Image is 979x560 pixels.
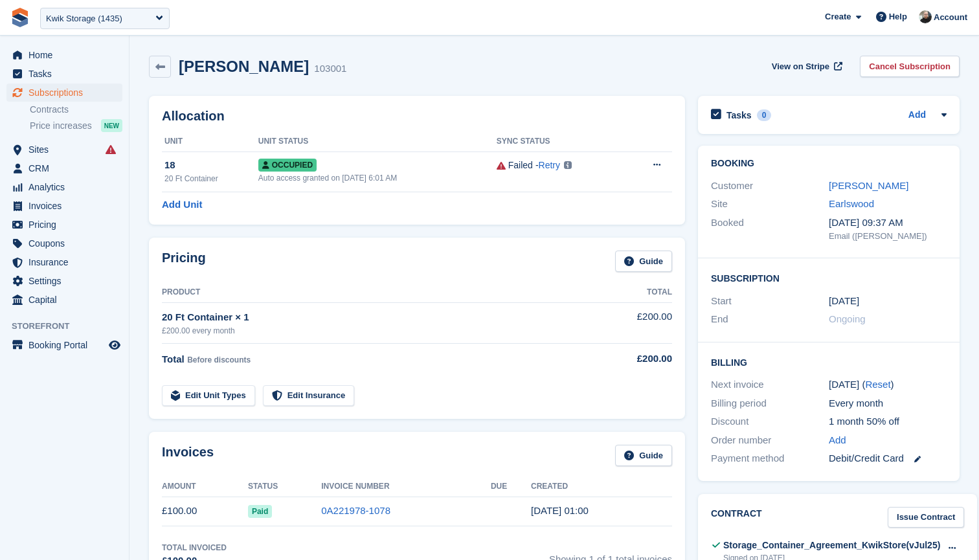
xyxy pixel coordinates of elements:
[829,414,947,429] div: 1 month 50% off
[162,497,248,526] td: £100.00
[28,65,106,83] span: Tasks
[162,197,202,212] a: Add Unit
[28,253,106,271] span: Insurance
[767,56,845,77] a: View on Stripe
[531,505,589,516] time: 2025-08-31 00:00:21 UTC
[6,336,122,354] a: menu
[615,445,672,466] a: Guide
[258,159,317,172] span: Occupied
[711,396,829,411] div: Billing period
[162,445,214,466] h2: Invoices
[539,160,560,170] a: Retry
[162,353,185,364] span: Total
[162,109,672,124] h2: Allocation
[889,10,907,23] span: Help
[593,282,672,303] th: Total
[28,272,106,290] span: Settings
[101,119,122,132] div: NEW
[711,355,947,368] h2: Billing
[711,414,829,429] div: Discount
[829,180,908,191] a: [PERSON_NAME]
[28,291,106,309] span: Capital
[258,131,497,152] th: Unit Status
[28,84,106,102] span: Subscriptions
[491,476,531,497] th: Due
[564,161,572,169] img: icon-info-grey-7440780725fd019a000dd9b08b2336e03edf1995a4989e88bcd33f0948082b44.svg
[711,294,829,309] div: Start
[28,197,106,215] span: Invoices
[711,312,829,327] div: End
[711,159,947,169] h2: Booking
[6,65,122,83] a: menu
[6,253,122,271] a: menu
[711,271,947,284] h2: Subscription
[258,172,497,184] div: Auto access granted on [DATE] 6:01 AM
[107,337,122,353] a: Preview store
[535,159,560,172] span: -
[30,118,122,133] a: Price increases NEW
[6,272,122,290] a: menu
[908,108,926,123] a: Add
[28,159,106,177] span: CRM
[321,505,390,516] a: 0A221978-1078
[711,197,829,212] div: Site
[164,173,258,185] div: 20 Ft Container
[726,109,752,121] h2: Tasks
[6,234,122,252] a: menu
[12,320,129,333] span: Storefront
[179,58,309,75] h2: [PERSON_NAME]
[711,377,829,392] div: Next invoice
[248,505,272,518] span: Paid
[164,158,258,173] div: 18
[10,8,30,27] img: stora-icon-8386f47178a22dfd0bd8f6a31ec36ba5ce8667c1dd55bd0f319d3a0aa187defe.svg
[860,56,960,77] a: Cancel Subscription
[829,451,947,466] div: Debit/Credit Card
[28,336,106,354] span: Booking Portal
[829,294,859,309] time: 2025-08-31 00:00:00 UTC
[162,476,248,497] th: Amount
[28,46,106,64] span: Home
[6,178,122,196] a: menu
[30,104,122,116] a: Contracts
[6,216,122,234] a: menu
[162,131,258,152] th: Unit
[711,179,829,194] div: Customer
[757,109,772,121] div: 0
[162,282,593,303] th: Product
[711,433,829,448] div: Order number
[162,385,255,407] a: Edit Unit Types
[46,12,122,25] div: Kwik Storage (1435)
[829,198,874,209] a: Earlswood
[919,10,932,23] img: Tom Huddleston
[829,313,866,324] span: Ongoing
[28,140,106,159] span: Sites
[723,539,940,552] div: Storage_Container_Agreement_KwikStore(vJul25)
[28,234,106,252] span: Coupons
[6,291,122,309] a: menu
[531,476,672,497] th: Created
[162,310,593,325] div: 20 Ft Container × 1
[28,178,106,196] span: Analytics
[162,325,593,337] div: £200.00 every month
[593,352,672,366] div: £200.00
[6,46,122,64] a: menu
[615,251,672,272] a: Guide
[248,476,321,497] th: Status
[30,120,92,132] span: Price increases
[829,433,846,448] a: Add
[106,144,116,155] i: Smart entry sync failures have occurred
[829,377,947,392] div: [DATE] ( )
[711,507,762,528] h2: Contract
[187,355,251,364] span: Before discounts
[865,379,890,390] a: Reset
[314,62,346,76] div: 103001
[28,216,106,234] span: Pricing
[321,476,491,497] th: Invoice Number
[6,159,122,177] a: menu
[162,542,227,554] div: Total Invoiced
[829,230,947,243] div: Email ([PERSON_NAME])
[829,396,947,411] div: Every month
[593,302,672,343] td: £200.00
[162,251,206,272] h2: Pricing
[772,60,829,73] span: View on Stripe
